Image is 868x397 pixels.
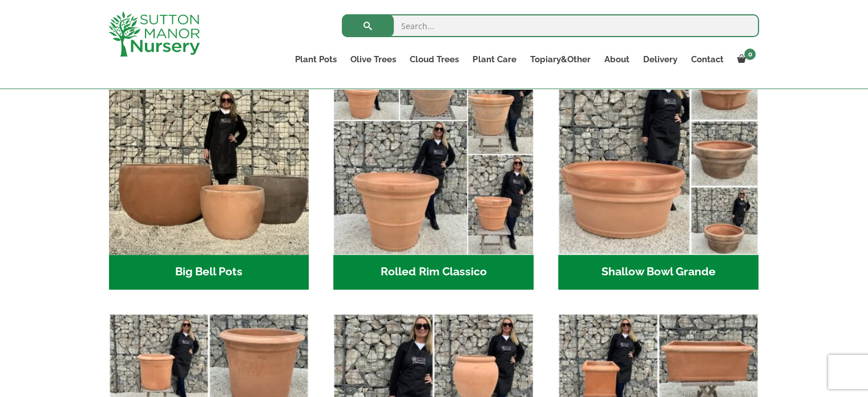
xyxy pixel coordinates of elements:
input: Search... [342,14,759,37]
img: Rolled Rim Classico [333,54,534,255]
a: Plant Pots [288,51,344,67]
a: Cloud Trees [403,51,466,67]
a: Visit product category Rolled Rim Classico [333,54,534,290]
a: Visit product category Big Bell Pots [109,54,309,290]
img: logo [108,11,200,57]
h2: Rolled Rim Classico [333,255,534,290]
img: Shallow Bowl Grande [558,54,758,255]
img: Big Bell Pots [109,54,309,255]
a: Olive Trees [344,51,403,67]
a: Visit product category Shallow Bowl Grande [558,54,758,290]
h2: Shallow Bowl Grande [558,255,758,290]
a: Plant Care [466,51,523,67]
a: Contact [684,51,730,67]
h2: Big Bell Pots [109,255,309,290]
a: Delivery [636,51,684,67]
span: 0 [744,49,756,60]
a: Topiary&Other [523,51,597,67]
a: About [597,51,636,67]
a: 0 [730,51,759,67]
